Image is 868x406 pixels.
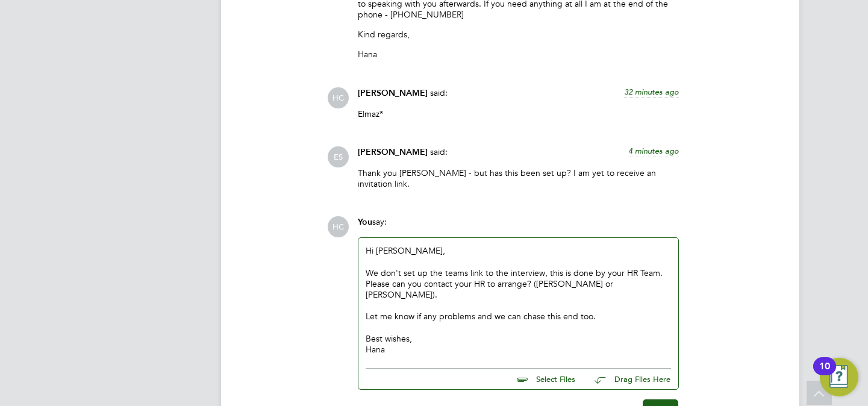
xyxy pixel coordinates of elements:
span: 4 minutes ago [628,146,679,156]
span: You [358,217,372,227]
span: [PERSON_NAME] [358,147,428,157]
div: Hi [PERSON_NAME], [366,245,671,355]
div: 10 [819,366,830,382]
span: [PERSON_NAME] [358,88,428,98]
span: HC [328,216,349,237]
div: Let me know if any problems and we can chase this end too. [366,311,671,322]
div: We don't set up the teams link to the interview, this is done by your HR Team. Please can you con... [366,267,671,301]
div: Best wishes, [366,333,671,344]
p: Kind regards, [358,29,679,40]
div: Hana [366,344,671,355]
p: Elmaz* [358,108,679,119]
p: Thank you [PERSON_NAME] - but has this been set up? I am yet to receive an invitation link. [358,167,679,189]
div: say: [358,216,679,237]
span: HC [328,87,349,108]
p: Hana [358,49,679,60]
span: said: [430,146,448,157]
span: said: [430,87,448,98]
span: 32 minutes ago [624,87,679,97]
button: Drag Files Here [585,367,671,392]
span: ES [328,146,349,167]
button: Open Resource Center, 10 new notifications [820,358,858,396]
